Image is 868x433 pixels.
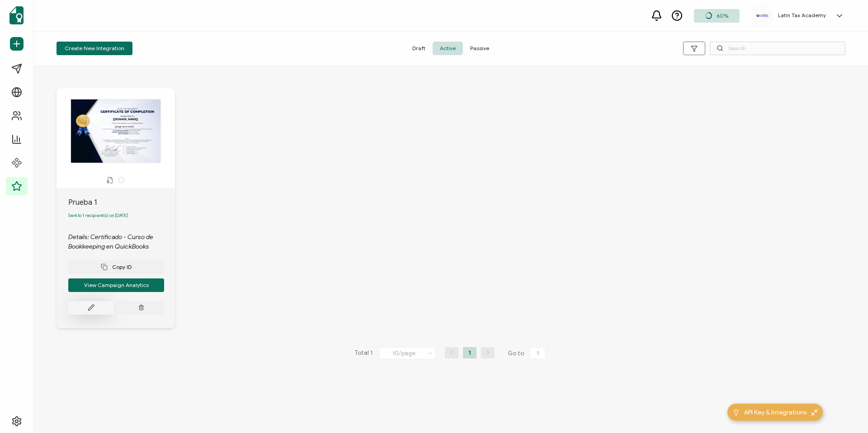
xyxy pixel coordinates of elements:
[68,197,175,208] div: Prueba 1
[811,409,818,416] img: minimize-icon.svg
[778,12,826,19] h5: Latin Tax Academy
[68,260,164,274] button: Copy ID
[744,408,807,417] span: API Key & Integrations
[823,390,868,433] iframe: Chat Widget
[379,347,436,359] input: Select
[433,42,463,55] span: Active
[755,14,769,18] img: 94c1d8b1-6358-4297-843f-64831e6c94cb.png
[508,347,547,360] span: Go to
[463,42,496,55] span: Passive
[101,264,132,270] span: Copy ID
[68,278,164,292] button: View Campaign Analytics
[463,347,476,358] li: 1
[710,42,845,55] input: Search
[354,347,373,360] span: Total 1
[68,232,175,251] div: Details: Certificado - Curso de Bookkeeping en QuickBooks
[717,12,728,19] span: 60%
[9,6,24,24] img: sertifier-logomark-colored.svg
[57,42,132,55] button: Create New Integration
[405,42,433,55] span: Draft
[68,213,128,218] span: Sent to 1 recipient(s) on [DATE]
